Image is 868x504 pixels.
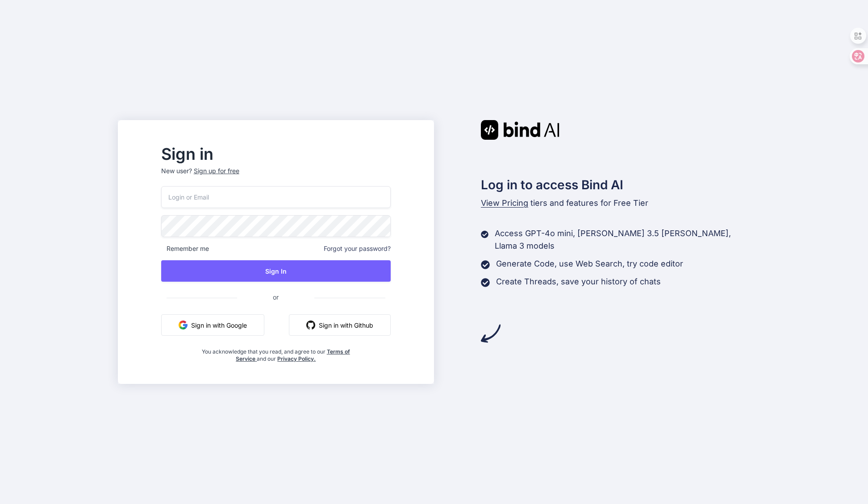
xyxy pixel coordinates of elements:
[481,324,501,343] img: arrow
[289,314,391,336] button: Sign in with Github
[481,175,751,194] h2: Log in to access Bind AI
[179,321,188,329] img: google
[199,343,352,362] div: You acknowledge that you read, and agree to our and our
[161,186,391,208] input: Login or Email
[237,286,314,308] span: or
[481,120,559,140] img: Bind AI logo
[194,167,239,175] div: Sign up for free
[161,167,391,186] p: New user?
[161,147,391,161] h2: Sign in
[481,198,528,208] span: View Pricing
[277,355,316,362] a: Privacy Policy.
[161,314,264,336] button: Sign in with Google
[161,260,391,282] button: Sign In
[161,244,209,253] span: Remember me
[496,275,661,288] p: Create Threads, save your history of chats
[236,348,350,362] a: Terms of Service
[495,227,750,252] p: Access GPT-4o mini, [PERSON_NAME] 3.5 [PERSON_NAME], Llama 3 models
[496,258,683,270] p: Generate Code, use Web Search, try code editor
[324,244,391,253] span: Forgot your password?
[306,321,315,329] img: github
[481,197,751,209] p: tiers and features for Free Tier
